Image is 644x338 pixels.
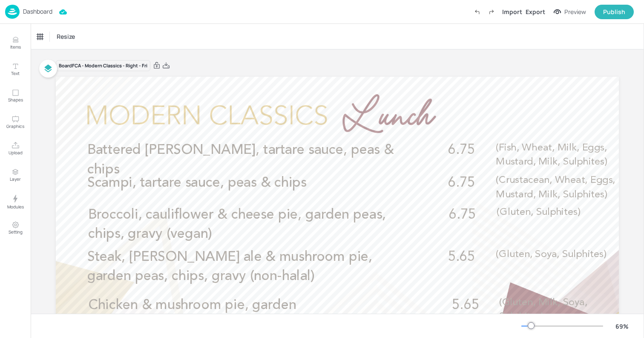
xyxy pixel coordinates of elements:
span: Steak, [PERSON_NAME] ale & mushroom pie, garden peas, chips, gravy (non-halal) [87,250,372,283]
div: Publish [603,7,625,17]
span: 6.75 [448,144,475,157]
img: logo-86c26b7e.jpg [5,5,20,19]
span: (Gluten, Sulphites) [497,207,580,217]
span: (Fish, Wheat, Milk, Eggs, Mustard, Milk, Sulphites) [496,143,607,167]
span: (Gluten, Milk, Soya, Sulphites) [499,298,587,321]
div: Board FCA - Modern Classics - Right - Fri [56,60,150,72]
div: Preview [564,7,586,17]
button: Publish [595,5,634,19]
span: 5.65 [448,250,475,264]
span: 6.75 [449,208,476,222]
span: 6.75 [448,176,475,190]
span: 5.65 [452,298,479,312]
span: Scampi, tartare sauce, peas & chips [87,176,307,190]
div: Export [526,7,545,16]
span: Resize [55,32,77,41]
span: Broccoli, cauliflower & cheese pie, garden peas, chips, gravy (vegan) [88,208,386,241]
span: Battered [PERSON_NAME], tartare sauce, peas & chips [87,144,394,177]
span: Chicken & mushroom pie, garden peas, chips, gravy (non-halal) [88,298,296,332]
label: Undo (Ctrl + Z) [470,5,484,19]
p: Dashboard [23,9,52,14]
div: 69 % [612,322,632,331]
span: (Gluten, Soya, Sulphites) [496,249,607,259]
div: Import [502,7,522,16]
label: Redo (Ctrl + Y) [484,5,499,19]
span: (Crustacean, Wheat, Eggs, Mustard, Milk, Sulphites) [496,176,615,199]
button: Preview [549,6,591,18]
